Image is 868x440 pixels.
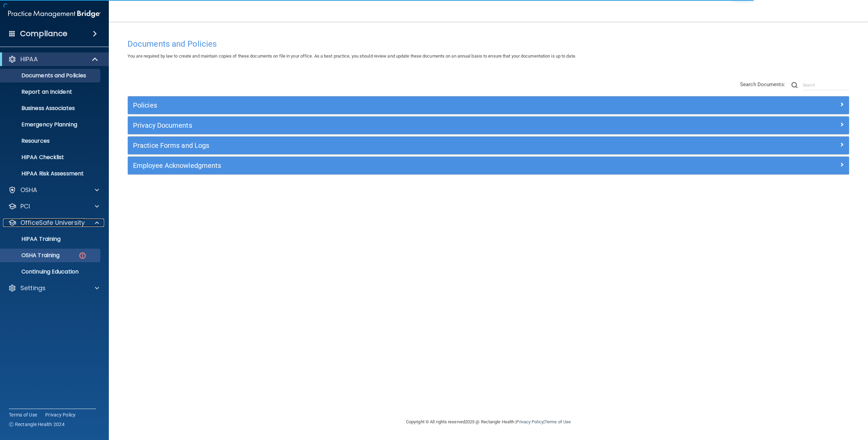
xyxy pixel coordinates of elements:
[740,81,785,88] span: Search Documents:
[4,105,97,112] p: Business Associates
[4,154,97,161] p: HIPAA Checklist
[133,101,664,109] h5: Policies
[8,186,99,194] a: OSHA
[133,122,664,129] h5: Privacy Documents
[133,142,664,149] h5: Practice Forms and Logs
[4,252,60,259] p: OSHA Training
[4,89,97,95] p: Report an Incident
[20,186,37,194] p: OSHA
[20,284,46,292] p: Settings
[133,100,844,111] a: Policies
[364,411,613,433] div: Copyright © All rights reserved 2025 @ Rectangle Health | |
[133,140,844,151] a: Practice Forms and Logs
[9,421,65,428] span: Ⓒ Rectangle Health 2024
[20,202,30,210] p: PCI
[128,40,849,48] h4: Documents and Policies
[20,219,85,227] p: OfficeSafe University
[20,55,38,63] p: HIPAA
[4,138,97,144] p: Resources
[133,162,664,169] h5: Employee Acknowledgments
[803,80,849,90] input: Search
[4,72,97,79] p: Documents and Policies
[128,53,576,59] span: You are required by law to create and maintain copies of these documents on file in your office. ...
[8,55,99,63] a: HIPAA
[4,121,97,128] p: Emergency Planning
[8,7,101,21] img: PMB logo
[4,236,61,242] p: HIPAA Training
[791,82,798,88] img: ic-search.3b580494.png
[4,170,97,177] p: HIPAA Risk Assessment
[78,251,87,260] img: danger-circle.6113f641.png
[20,29,67,38] h4: Compliance
[133,120,844,131] a: Privacy Documents
[9,411,37,418] a: Terms of Use
[8,284,99,292] a: Settings
[545,419,571,424] a: Terms of Use
[8,202,99,210] a: PCI
[516,419,543,424] a: Privacy Policy
[8,219,99,227] a: OfficeSafe University
[133,160,844,171] a: Employee Acknowledgments
[4,268,97,275] p: Continuing Education
[45,411,76,418] a: Privacy Policy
